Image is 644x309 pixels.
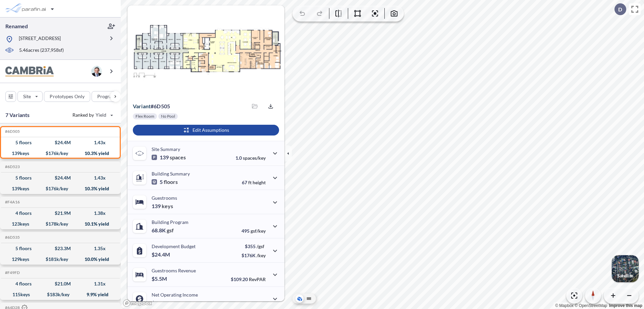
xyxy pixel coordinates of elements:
h5: Click to copy the code [4,200,20,204]
h5: Click to copy the code [4,235,20,240]
button: Edit Assumptions [133,125,279,136]
p: Net Operating Income [152,292,198,298]
button: Prototypes Only [44,91,90,102]
span: Variant [133,103,151,109]
p: Flex Room [136,114,154,119]
p: Site [23,93,31,100]
p: $109.20 [231,276,266,282]
p: 139 [152,203,173,209]
p: Program [97,93,116,100]
p: 68.8K [152,227,174,234]
img: user logo [91,66,102,77]
a: OpenStreetMap [575,303,607,308]
span: /key [257,253,266,258]
p: $24.4M [152,251,171,258]
span: floors [164,179,178,185]
span: RevPAR [249,276,266,282]
p: Site Summary [152,146,180,152]
span: gsf/key [251,228,266,234]
p: Satellite [617,273,633,278]
a: Mapbox homepage [123,299,152,307]
p: # 6d505 [133,103,170,110]
span: height [253,180,266,185]
p: Prototypes Only [50,93,85,100]
p: 7 Variants [5,111,30,119]
button: Ranked by Yield [67,110,117,120]
span: margin [251,301,266,306]
button: Aerial View [296,295,304,303]
p: [STREET_ADDRESS] [19,35,61,43]
p: 5 [152,179,178,185]
h5: Click to copy the code [4,270,20,275]
span: keys [162,203,173,209]
span: gsf [167,227,174,234]
span: spaces [170,154,186,161]
p: 5.46 acres ( 237,958 sf) [19,47,64,54]
span: /gsf [257,243,264,249]
p: No Pool [161,114,175,119]
button: Site [17,91,43,102]
p: $5.5M [152,275,168,282]
button: Switcher ImageSatellite [612,255,639,282]
img: BrandImage [5,66,54,77]
p: D [618,6,622,12]
span: ft [248,180,252,185]
p: 139 [152,154,186,161]
p: 1.0 [235,155,266,161]
button: Site Plan [305,295,313,303]
p: Guestrooms [152,195,177,201]
p: Building Program [152,219,189,225]
button: Program [92,91,128,102]
p: $176K [241,253,266,258]
p: Development Budget [152,243,196,249]
span: spaces/key [243,155,266,161]
p: Guestrooms Revenue [152,268,196,273]
a: Improve this map [609,303,642,308]
p: Building Summary [152,171,190,177]
p: 495 [241,228,266,234]
h5: Click to copy the code [4,164,20,169]
p: 45.0% [237,301,266,306]
a: Mapbox [555,303,574,308]
p: Renamed [5,23,28,30]
img: Switcher Image [612,255,639,282]
p: $355 [241,243,266,249]
p: 67 [242,180,266,185]
span: Yield [96,112,107,118]
h5: Click to copy the code [4,129,20,134]
p: Edit Assumptions [193,127,229,133]
p: $2.5M [152,300,168,306]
